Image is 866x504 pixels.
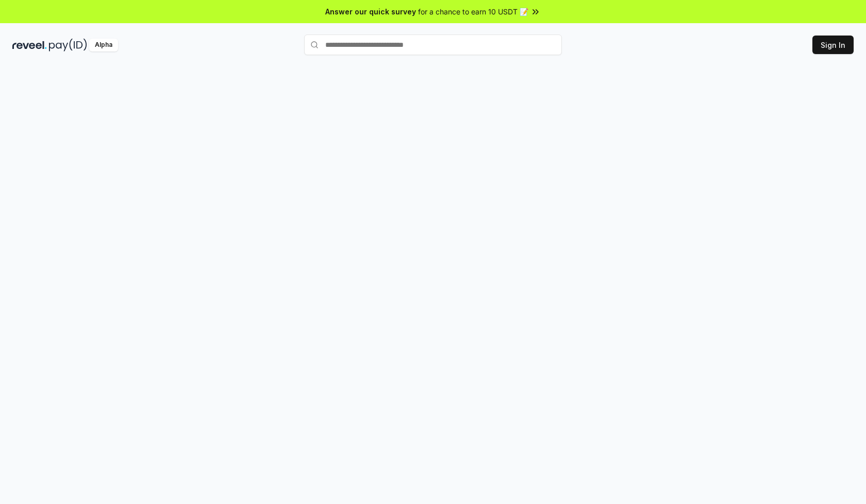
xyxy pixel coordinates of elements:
[12,39,47,51] img: reveel_dark
[418,6,528,17] span: for a chance to earn 10 USDT 📝
[325,6,416,17] span: Answer our quick survey
[89,39,118,51] div: Alpha
[812,36,854,54] button: Sign In
[49,39,87,51] img: pay_id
